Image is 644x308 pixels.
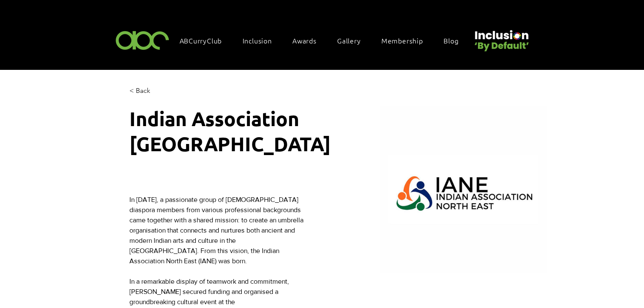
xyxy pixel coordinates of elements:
a: < Back [129,85,163,97]
img: ABC-Logo-Blank-Background-01-01-2.png [113,27,172,52]
a: Membership [377,32,436,49]
a: Blog [439,32,471,49]
span: Indian Association [GEOGRAPHIC_DATA] [129,106,331,156]
img: Indian Association North East [380,106,547,273]
span: Gallery [337,36,361,45]
a: Gallery [333,32,374,49]
span: Membership [381,36,423,45]
span: Blog [444,36,458,45]
span: Awards [292,36,317,45]
span: < Back [129,86,150,95]
span: ABCurryClub [180,36,222,45]
span: Inclusion [243,36,272,45]
nav: Site [175,32,472,49]
div: Awards [288,32,329,49]
a: ABCurryClub [175,32,235,49]
span: In [DATE], a passionate group of [DEMOGRAPHIC_DATA] diaspora members from various professional ba... [129,196,305,265]
div: Inclusion [238,32,285,49]
img: Untitled design (22).png [472,23,530,52]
